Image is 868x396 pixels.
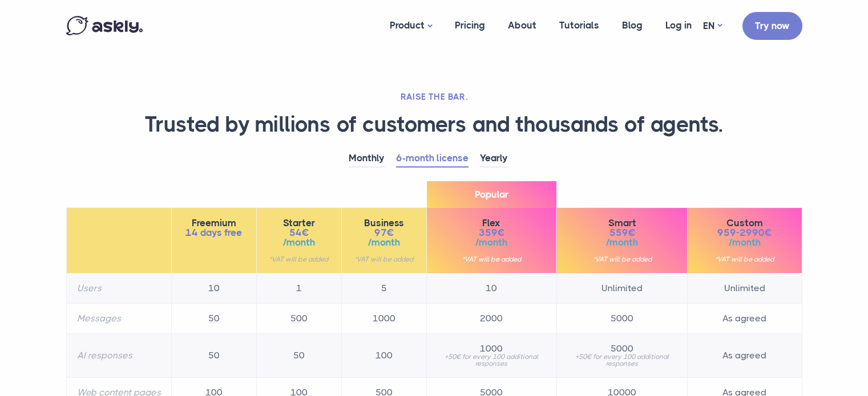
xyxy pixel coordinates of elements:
td: 50 [171,333,256,377]
td: 500 [256,303,341,333]
a: Try now [742,12,802,40]
span: Custom [698,218,791,228]
td: 1 [256,273,341,303]
td: 5 [341,273,426,303]
span: Business [352,218,416,228]
span: 14 days free [182,228,246,238]
h1: Trusted by millions of customers and thousands of agents. [66,111,802,138]
th: Users [66,273,171,303]
span: 97€ [352,228,416,238]
td: Unlimited [688,273,802,303]
a: Pricing [443,3,496,47]
span: Freemium [182,218,246,228]
span: Popular [427,181,557,208]
small: +50€ for every 100 additional responses [567,353,677,367]
small: *VAT will be added [267,256,331,263]
span: /month [437,238,547,247]
span: /month [567,238,677,247]
small: *VAT will be added [352,256,416,263]
a: EN [703,18,722,34]
span: 54€ [267,228,331,238]
a: About [496,3,548,47]
span: /month [698,238,791,247]
img: Askly [66,16,143,35]
a: Yearly [480,150,508,168]
span: /month [267,238,331,247]
td: As agreed [688,303,802,333]
td: 50 [171,303,256,333]
a: Monthly [349,150,385,168]
span: /month [352,238,416,247]
td: 5000 [557,303,688,333]
th: AI responses [66,333,171,377]
td: Unlimited [557,273,688,303]
a: Log in [654,3,703,47]
span: Flex [437,218,547,228]
th: Messages [66,303,171,333]
span: 5000 [567,344,677,353]
h2: RAISE THE BAR. [66,91,802,103]
small: +50€ for every 100 additional responses [437,353,547,367]
a: 6-month license [396,150,469,168]
td: 1000 [341,303,426,333]
small: *VAT will be added [698,256,791,263]
td: 2000 [426,303,557,333]
span: 359€ [437,228,547,238]
span: 559€ [567,228,677,238]
span: Starter [267,218,331,228]
a: Tutorials [548,3,611,47]
small: *VAT will be added [567,256,677,263]
a: Blog [611,3,654,47]
span: Smart [567,218,677,228]
td: 10 [426,273,557,303]
small: *VAT will be added [437,256,547,263]
td: 50 [256,333,341,377]
span: 959-2990€ [698,228,791,238]
a: Product [378,3,443,48]
td: 10 [171,273,256,303]
span: 1000 [437,344,547,353]
td: 100 [341,333,426,377]
span: As agreed [698,351,791,360]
